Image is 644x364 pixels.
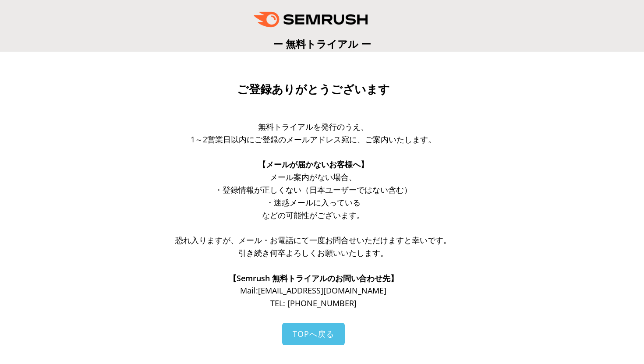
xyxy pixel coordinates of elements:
[282,323,345,345] a: TOPへ戻る
[270,172,357,182] span: メール案内がない場合、
[258,159,368,170] span: 【メールが届かないお客様へ】
[266,197,361,208] span: ・迷惑メールに入っている
[229,273,398,283] span: 【Semrush 無料トライアルのお問い合わせ先】
[270,298,357,308] span: TEL: [PHONE_NUMBER]
[238,247,388,258] span: 引き続き何卒よろしくお願いいたします。
[258,121,368,132] span: 無料トライアルを発行のうえ、
[215,184,412,195] span: ・登録情報が正しくない（日本ユーザーではない含む）
[191,134,436,145] span: 1～2営業日以内にご登録のメールアドレス宛に、ご案内いたします。
[273,37,371,51] span: ー 無料トライアル ー
[262,210,364,220] span: などの可能性がございます。
[240,285,386,296] span: Mail: [EMAIL_ADDRESS][DOMAIN_NAME]
[237,83,390,96] span: ご登録ありがとうございます
[175,235,451,245] span: 恐れ入りますが、メール・お電話にて一度お問合せいただけますと幸いです。
[293,329,334,339] span: TOPへ戻る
